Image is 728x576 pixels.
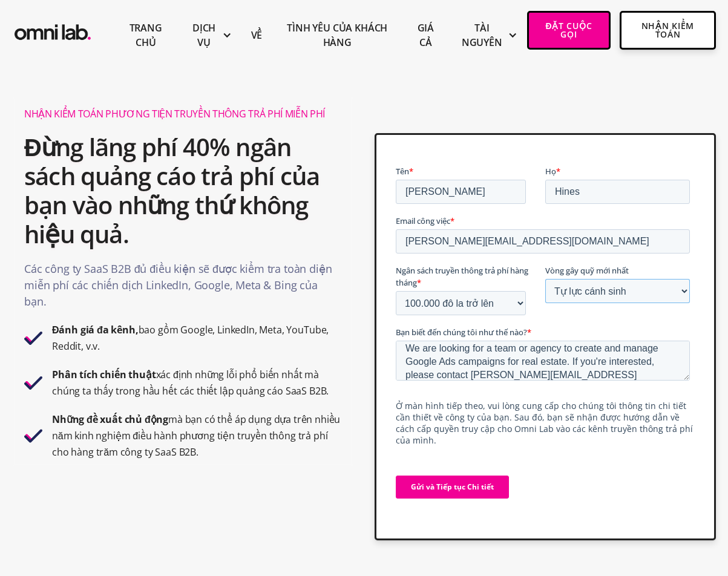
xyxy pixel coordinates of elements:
font: xác định những lỗi phổ biến nhất mà chúng ta thấy trong hầu hết các thiết lập quảng cáo SaaS B2B. [52,368,329,398]
font: Các công ty SaaS B2B đủ điều kiện sẽ được kiểm tra toàn diện miễn phí các chiến dịch LinkedIn, Go... [24,261,332,309]
font: Đừng lãng phí 40% ngân sách quảng cáo trả phí của bạn vào những thứ không hiệu quả. [24,130,320,250]
a: Giá cả [412,21,439,50]
a: trang chủ [12,17,93,44]
font: Những đề xuất chủ động [52,413,168,426]
font: bao gồm Google, LinkedIn, Meta, YouTube, Reddit, v.v. [52,323,329,353]
font: Trang chủ [130,21,162,49]
a: Nhận Kiểm toán [620,11,716,50]
font: Giá cả [418,21,435,49]
a: Đặt cuộc gọi [527,11,611,50]
font: Đánh giá đa kênh, [52,323,139,336]
img: Omni Lab: Công ty tạo nhu cầu SaaS B2B [12,17,93,44]
font: DỊCH VỤ [192,21,215,49]
font: Nhận Kiểm toán [641,20,694,40]
font: Đặt cuộc gọi [546,20,592,40]
iframe: Chat Widget [510,436,728,576]
a: Trang chủ [122,21,169,50]
font: Tình yêu của khách hàng [287,21,387,49]
iframe: Mẫu 0 [396,165,695,508]
a: Tình yêu của khách hàng [281,21,393,50]
font: Nhận Kiểm toán Phương tiện Truyền thông Trả phí Miễn phí [24,107,325,120]
a: Về [251,28,263,42]
font: TÀI NGUYÊN [462,21,502,49]
font: Về [251,28,263,42]
font: mà bạn có thể áp dụng dựa trên nhiều năm kinh nghiệm điều hành phương tiện truyền thông trả phí c... [52,413,340,459]
font: Phân tích chiến thuật [52,368,156,381]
